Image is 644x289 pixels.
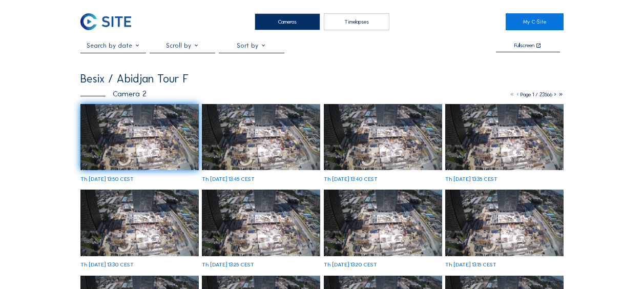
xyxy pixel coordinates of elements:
[202,104,320,171] img: image_53562268
[445,104,564,171] img: image_53562028
[202,176,255,182] div: Th [DATE] 13:45 CEST
[80,190,199,256] img: image_53561879
[80,104,199,171] img: image_53562474
[445,190,564,256] img: image_53561506
[80,73,189,85] div: Besix / Abidjan Tour F
[80,262,134,267] div: Th [DATE] 13:30 CEST
[324,262,377,267] div: Th [DATE] 13:20 CEST
[521,91,552,98] span: Page 1 / 23566
[80,13,138,30] a: C-SITE Logo
[324,176,378,182] div: Th [DATE] 13:40 CEST
[80,13,131,30] img: C-SITE Logo
[80,42,146,49] input: Search by date 󰅀
[506,13,564,30] a: My C-Site
[445,176,497,182] div: Th [DATE] 13:35 CEST
[202,190,320,256] img: image_53561709
[80,176,134,182] div: Th [DATE] 13:50 CEST
[445,262,496,267] div: Th [DATE] 13:15 CEST
[324,104,442,171] img: image_53562170
[202,262,254,267] div: Th [DATE] 13:25 CEST
[514,43,534,49] div: Fullscreen
[80,90,147,97] div: Camera 2
[255,13,320,30] div: Cameras
[324,190,442,256] img: image_53561613
[324,13,389,30] div: Timelapses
